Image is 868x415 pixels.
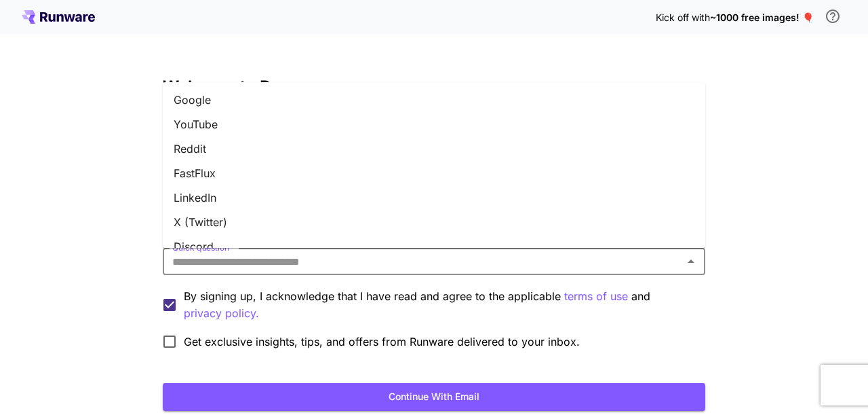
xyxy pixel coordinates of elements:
p: privacy policy. [184,305,259,322]
li: X (Twitter) [163,210,705,234]
li: Google [163,88,705,112]
li: LinkedIn [163,185,705,210]
button: Continue with email [163,383,705,411]
li: YouTube [163,112,705,137]
span: Get exclusive insights, tips, and offers from Runware delivered to your inbox. [184,333,580,350]
li: FastFlux [163,161,705,185]
button: By signing up, I acknowledge that I have read and agree to the applicable terms of use and [184,305,259,322]
h3: Welcome to Runware [163,77,705,96]
p: terms of use [564,288,628,305]
button: By signing up, I acknowledge that I have read and agree to the applicable and privacy policy. [564,288,628,305]
span: Kick off with [656,12,710,23]
li: Discord [163,234,705,259]
li: Reddit [163,137,705,161]
button: In order to qualify for free credit, you need to sign up with a business email address and click ... [819,3,846,30]
p: By signing up, I acknowledge that I have read and agree to the applicable and [184,288,694,322]
button: Close [682,252,701,271]
span: ~1000 free images! 🎈 [710,12,814,23]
